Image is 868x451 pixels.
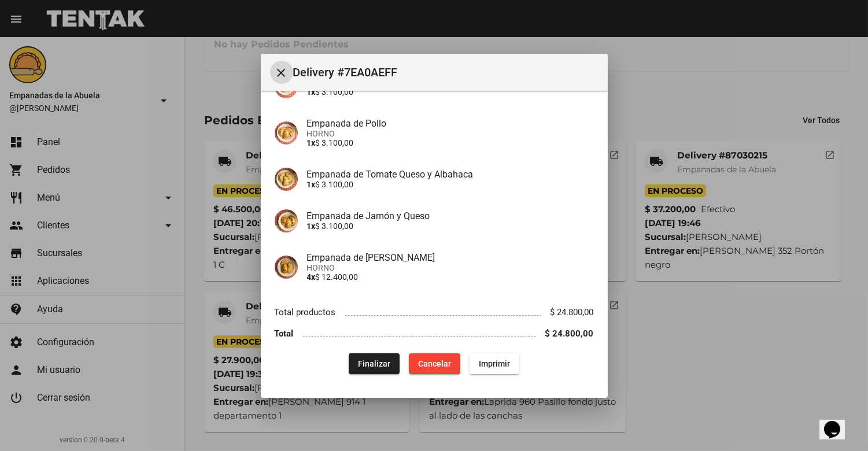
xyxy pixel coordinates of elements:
h4: Empanada de Jamón y Queso [307,210,594,221]
button: Cancelar [409,353,460,374]
b: 1x [307,221,316,231]
p: $ 12.400,00 [307,272,594,282]
b: 1x [307,87,316,97]
mat-icon: Cerrar [275,66,289,80]
span: Imprimir [479,359,510,368]
p: $ 3.100,00 [307,138,594,147]
span: HORNO [307,129,594,138]
img: 72c15bfb-ac41-4ae4-a4f2-82349035ab42.jpg [275,209,298,232]
h4: Empanada de Pollo [307,118,594,129]
b: 1x [307,180,316,189]
button: Imprimir [470,353,519,374]
p: $ 3.100,00 [307,180,594,189]
span: Finalizar [358,359,390,368]
li: Total $ 24.800,00 [275,323,594,344]
iframe: chat widget [819,405,856,439]
h4: Empanada de Tomate Queso y Albahaca [307,169,594,180]
b: 4x [307,272,316,282]
li: Total productos $ 24.800,00 [275,302,594,323]
b: 1x [307,138,316,147]
p: $ 3.100,00 [307,87,594,97]
button: Cerrar [270,61,293,84]
span: Delivery #7EA0AEFF [293,63,599,82]
img: b2392df3-fa09-40df-9618-7e8db6da82b5.jpg [275,168,298,191]
span: HORNO [307,263,594,272]
p: $ 3.100,00 [307,221,594,231]
img: 10349b5f-e677-4e10-aec3-c36b893dfd64.jpg [275,121,298,145]
button: Finalizar [349,353,400,374]
span: Cancelar [418,359,451,368]
img: f753fea7-0f09-41b3-9a9e-ddb84fc3b359.jpg [275,256,298,279]
h4: Empanada de [PERSON_NAME] [307,252,594,263]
